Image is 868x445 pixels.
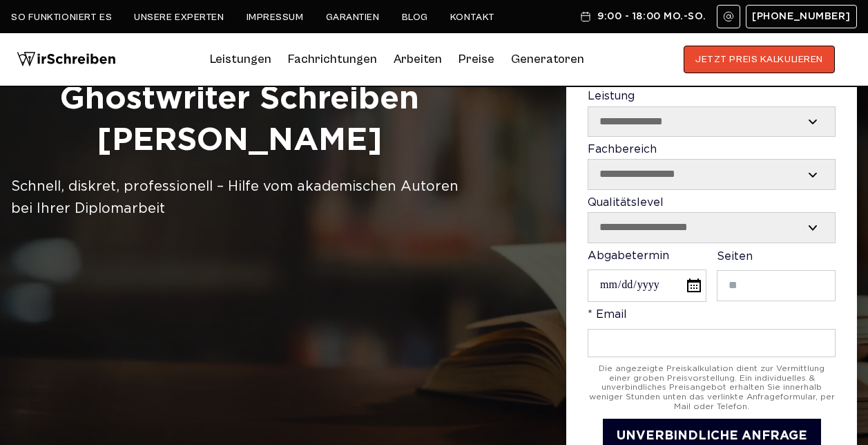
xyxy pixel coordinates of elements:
[450,12,495,23] a: Kontakt
[752,11,851,22] span: [PHONE_NUMBER]
[588,144,836,190] label: Fachbereich
[247,12,304,23] a: Impressum
[597,11,706,22] span: 9:00 - 18:00 Mo.-So.
[588,197,836,243] label: Qualitätslevel
[288,48,377,70] a: Fachrichtungen
[617,430,807,442] span: UNVERBINDLICHE ANFRAGE
[11,12,112,23] a: So funktioniert es
[723,11,734,22] img: Email
[17,46,116,73] img: logo wirschreiben
[588,160,835,189] select: Fachbereich
[459,52,494,66] a: Preise
[588,309,836,357] label: * Email
[588,91,836,137] label: Leistung
[588,329,836,357] input: * Email
[588,250,706,303] label: Abgabetermin
[588,107,835,136] select: Leistung
[11,176,468,220] div: Schnell, diskret, professionell – Hilfe vom akademischen Autoren bei Ihrer Diplomarbeit
[11,38,468,162] h1: Eine Diplomarbeit vom Ghostwriter Schreiben [PERSON_NAME]
[210,48,271,70] a: Leistungen
[511,48,584,70] a: Generatoren
[402,12,428,23] a: Blog
[717,252,753,262] span: Seiten
[684,46,835,73] button: JETZT PREIS KALKULIEREN
[588,213,835,242] select: Qualitätslevel
[746,5,857,28] a: [PHONE_NUMBER]
[326,12,380,23] a: Garantien
[134,12,224,23] a: Unsere Experten
[588,364,836,412] div: Die angezeigte Preiskalkulation dient zur Vermittlung einer groben Preisvorstellung. Ein individu...
[588,269,706,302] input: Abgabetermin
[394,48,442,70] a: Arbeiten
[579,11,592,22] img: Schedule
